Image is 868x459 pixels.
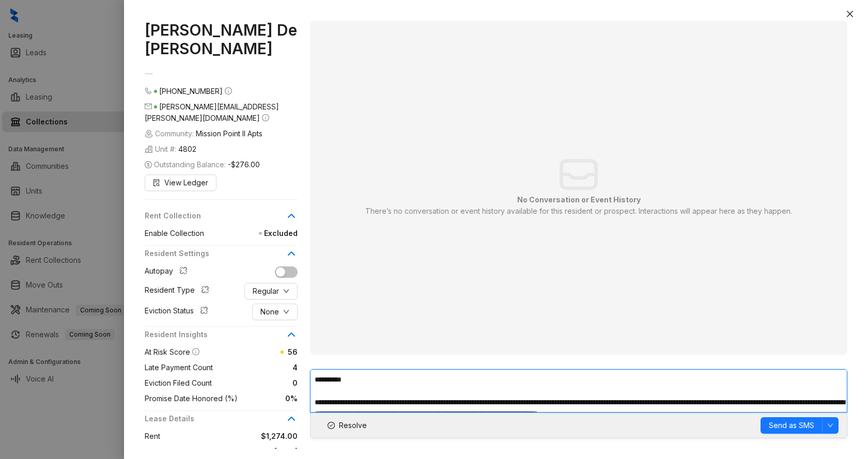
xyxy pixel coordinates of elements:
span: [DATE] [183,446,298,457]
span: None [260,306,279,318]
span: Send as SMS [769,420,814,431]
div: Resident Insights [145,329,298,346]
span: Rent [145,431,160,442]
span: 56 [288,347,298,356]
button: Close [844,8,856,20]
span: info-circle [262,114,269,121]
span: Resident Insights [145,329,285,340]
button: Regulardown [244,283,298,299]
span: 0% [238,393,298,404]
span: Outstanding Balance: [145,159,260,170]
span: Rent Collection [145,210,285,221]
span: Resident Settings [145,248,285,259]
span: Lease Details [145,413,285,424]
div: Lease Details [145,413,298,431]
button: View Ledger [145,175,216,191]
span: Unit #: [145,144,196,155]
span: At Risk Score [145,347,190,356]
strong: No Conversation or Event History [517,195,641,204]
span: down [283,288,289,294]
h1: [PERSON_NAME] De [PERSON_NAME] [145,21,298,58]
span: down [827,422,833,429]
span: Excluded [204,228,298,239]
div: Rent Collection [145,210,298,228]
div: Resident Settings [145,248,298,265]
span: Enable Collection [145,228,204,239]
span: file-search [153,179,160,186]
span: Regular [253,286,279,297]
span: [PERSON_NAME][EMAIL_ADDRESS][PERSON_NAME][DOMAIN_NAME] [145,102,279,122]
button: Resolve [319,417,376,434]
div: Autopay [145,265,192,279]
p: There’s no conversation or event history available for this resident or prospect. Interactions wi... [365,205,792,217]
span: [PHONE_NUMBER] [159,87,223,96]
span: close [846,10,854,18]
span: 4 [213,362,298,373]
button: Send as SMS [761,417,823,434]
span: 0 [212,377,298,389]
div: Eviction Status [145,305,212,319]
span: Late Payment Count [145,362,213,373]
img: building-icon [145,145,153,153]
span: info-circle [192,348,199,355]
button: Nonedown [252,304,298,320]
span: View Ledger [164,177,208,188]
span: -$276.00 [228,159,260,170]
span: dollar [145,161,152,168]
span: Mission Point II Apts [196,128,262,139]
span: info-circle [225,87,232,94]
span: down [283,309,289,315]
span: Community: [145,128,262,139]
div: Resident Type [145,284,213,298]
img: empty [560,159,597,190]
span: 4802 [178,144,196,155]
span: phone [145,87,152,94]
span: Promise Date Honored (%) [145,393,238,404]
span: $1,274.00 [160,431,298,442]
span: mail [145,103,152,110]
span: check-circle [328,422,335,429]
span: Eviction Filed Count [145,377,212,389]
span: Lease Start [145,446,183,457]
span: Resolve [339,420,367,431]
img: building-icon [145,130,153,138]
